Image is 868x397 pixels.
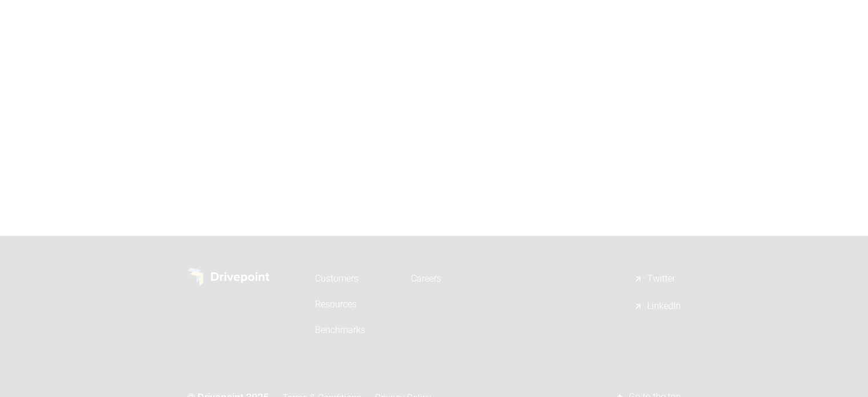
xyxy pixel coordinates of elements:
[647,272,675,286] div: Twitter
[633,267,681,290] a: Twitter
[411,267,441,288] a: Careers
[315,293,365,314] a: Resources
[647,299,681,313] div: LinkedIn
[315,319,365,340] a: Benchmarks
[633,295,681,318] a: LinkedIn
[315,267,365,288] a: Customers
